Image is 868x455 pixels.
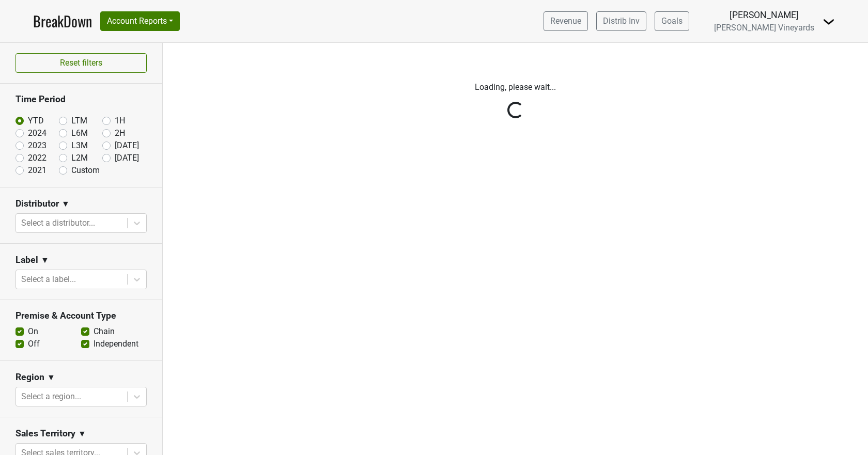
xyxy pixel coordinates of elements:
[655,11,689,31] a: Goals
[100,11,180,31] button: Account Reports
[33,10,92,32] a: BreakDown
[229,81,802,93] p: Loading, please wait...
[544,11,588,31] a: Revenue
[714,23,814,33] span: [PERSON_NAME] Vineyards
[714,8,814,22] div: [PERSON_NAME]
[596,11,646,31] a: Distrib Inv
[823,15,835,28] img: Dropdown Menu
